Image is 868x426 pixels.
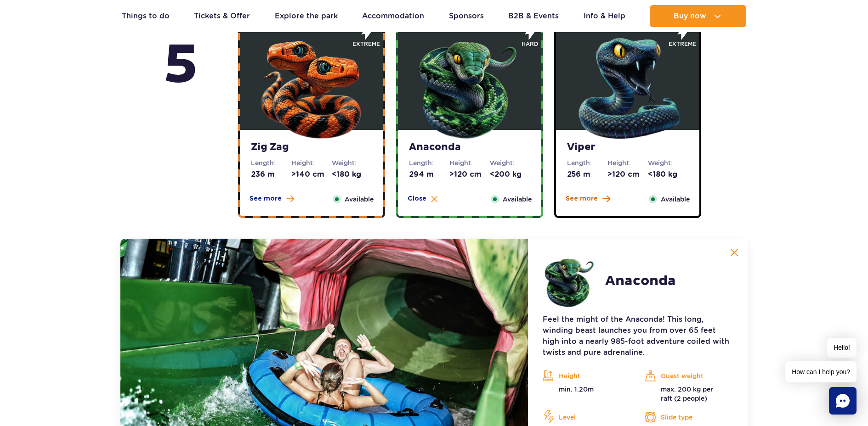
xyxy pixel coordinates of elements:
button: See more [566,194,610,203]
div: Chat [829,387,857,415]
dt: Weight: [648,158,688,168]
a: B2B & Events [508,5,559,27]
dt: Height: [607,158,648,168]
img: 683e9d7f6dccb324111516.png [414,31,525,141]
strong: floor [164,18,198,100]
h2: Anaconda [605,273,676,289]
span: Available [661,194,690,204]
span: hard [522,40,538,48]
dt: Height: [291,158,332,168]
span: extreme [669,40,696,48]
dd: >120 cm [607,169,648,179]
span: Buy now [674,12,706,20]
a: Things to do [122,5,170,27]
img: 683e9d18e24cb188547945.png [256,31,367,141]
strong: Viper [567,141,688,154]
dd: <180 kg [648,169,688,179]
dd: 294 m [409,169,449,179]
dd: 236 m [251,169,291,179]
a: Explore the park [275,5,338,27]
button: Close [408,194,438,203]
strong: Zig Zag [251,141,372,154]
dt: Length: [409,158,449,168]
img: 683e9da1f380d703171350.png [573,31,683,141]
p: Level [543,410,631,424]
dt: Height: [449,158,490,168]
a: Sponsors [449,5,484,27]
dd: >120 cm [449,169,490,179]
dd: <180 kg [332,169,372,179]
p: min. 1.20m [543,385,631,394]
dt: Weight: [332,158,372,168]
dd: <200 kg [490,169,530,179]
button: See more [250,194,294,203]
a: Accommodation [362,5,424,27]
dd: >140 cm [291,169,332,179]
span: See more [566,194,598,203]
dt: Length: [251,158,291,168]
a: Tickets & Offer [194,5,250,27]
strong: Anaconda [409,141,530,154]
span: 5 [164,32,198,100]
dd: 256 m [567,169,607,179]
span: Available [503,194,532,204]
span: How can I help you? [785,361,857,382]
dt: Weight: [490,158,530,168]
span: Hello! [827,338,857,358]
button: Buy now [650,5,746,27]
a: Info & Help [584,5,625,27]
span: extreme [352,40,380,48]
span: See more [250,194,282,203]
p: Height [543,369,631,383]
img: 683e9d7f6dccb324111516.png [543,253,598,308]
p: Slide type [645,410,733,424]
span: Available [345,194,374,204]
p: Feel the might of the Anaconda! This long, winding beast launches you from over 65 feet high into... [543,314,733,358]
dt: Length: [567,158,607,168]
p: Guest weight [645,369,733,383]
span: Close [408,194,426,203]
p: max. 200 kg per raft (2 people) [645,385,733,403]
